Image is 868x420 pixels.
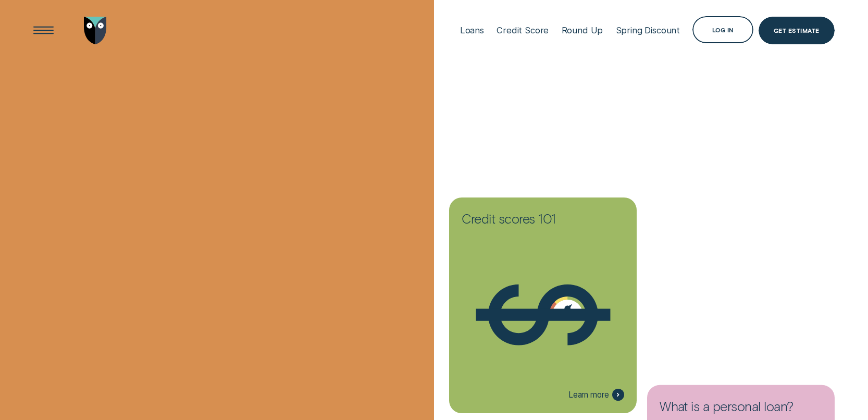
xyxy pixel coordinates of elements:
[30,17,57,44] button: Open Menu
[33,139,262,266] h4: What do you want to learn?
[692,16,753,44] button: Log in
[616,25,680,35] div: Spring Discount
[462,211,624,232] h3: Credit scores 101
[84,17,107,44] img: Wisr
[568,390,609,400] span: Learn more
[759,17,835,44] a: Get Estimate
[497,25,549,35] div: Credit Score
[660,398,822,419] h3: What is a personal loan?
[562,25,603,35] div: Round Up
[449,197,637,413] a: Credit scores 101Learn more
[460,25,484,35] div: Loans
